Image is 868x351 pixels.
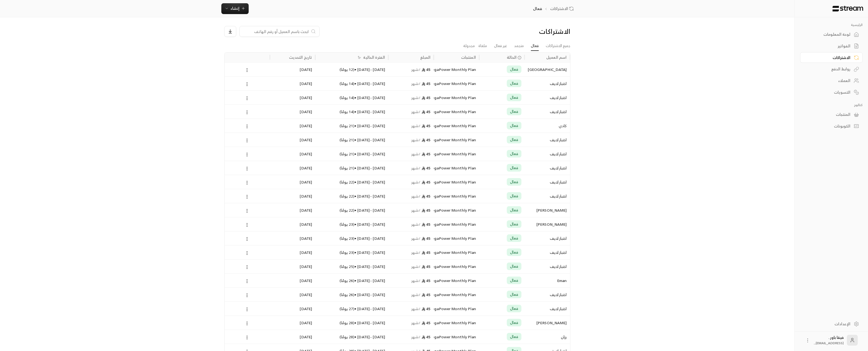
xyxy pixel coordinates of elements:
[510,292,518,297] span: فعال
[273,147,312,161] div: [DATE]
[318,91,385,104] div: [DATE] - [DATE] • ( 14 يومًا )
[392,161,430,175] div: 45
[510,334,518,339] span: فعال
[528,63,567,76] div: [GEOGRAPHIC_DATA]
[510,165,518,170] span: فعال
[318,175,385,189] div: [DATE] - [DATE] • ( 22 يومًا )
[318,245,385,259] div: [DATE] - [DATE] • ( 23 يومًا )
[411,305,421,312] span: / شهر
[807,55,850,60] div: الاشتراكات
[510,123,518,128] span: فعال
[273,203,312,217] div: [DATE]
[411,66,421,73] span: / شهر
[510,278,518,283] span: فعال
[392,260,430,273] div: 45
[243,28,309,34] input: ابحث باسم العميل أو رقم الهاتف
[437,189,476,203] div: VegaPower Monthly Plan
[411,235,421,242] span: / شهر
[289,54,312,61] div: تاريخ التحديث
[318,133,385,147] div: [DATE] - [DATE] • ( 21 يومًا )
[437,203,476,217] div: VegaPower Monthly Plan
[318,105,385,119] div: [DATE] - [DATE] • ( 14 يومًا )
[528,245,567,259] div: اختبار لايف
[392,274,430,287] div: 45
[318,260,385,273] div: [DATE] - [DATE] • ( 25 يومًا )
[528,288,567,301] div: اختبار لايف
[528,231,567,245] div: اختبار لايف
[273,133,312,147] div: [DATE]
[494,41,507,51] a: غير فعال
[392,77,430,90] div: 45
[411,94,421,101] span: / شهر
[528,161,567,175] div: اختبار لايف
[392,316,430,330] div: 45
[510,320,518,325] span: فعال
[411,136,421,143] span: / شهر
[510,207,518,213] span: فعال
[550,6,576,11] a: الاشتراكات
[318,63,385,76] div: [DATE] - [DATE] • ( 12 يومًا )
[800,41,863,51] a: الفواتير
[437,288,476,301] div: VegaPower Monthly Plan
[318,302,385,316] div: [DATE] - [DATE] • ( 27 يومًا )
[273,189,312,203] div: [DATE]
[533,6,576,11] nav: breadcrumb
[800,76,863,86] a: العملاء
[437,119,476,133] div: VegaPower Monthly Plan
[392,91,430,104] div: 45
[546,54,567,61] div: اسم العميل
[800,109,863,120] a: المنتجات
[437,105,476,119] div: VegaPower Monthly Plan
[437,77,476,90] div: VegaPower Monthly Plan
[528,119,567,133] div: كادي
[437,231,476,245] div: VegaPower Monthly Plan
[411,80,421,87] span: / شهر
[800,29,863,40] a: لوحة المعلومات
[392,119,430,133] div: 45
[800,52,863,63] a: الاشتراكات
[318,77,385,90] div: [DATE] - [DATE] • ( 14 يومًا )
[392,302,430,316] div: 45
[411,291,421,298] span: / شهر
[273,330,312,344] div: [DATE]
[411,108,421,115] span: / شهر
[807,66,850,72] div: روابط الدفع
[273,231,312,245] div: [DATE]
[411,249,421,256] span: / شهر
[546,41,570,51] a: جميع الاشتراكات
[318,119,385,133] div: [DATE] - [DATE] • ( 21 يومًا )
[528,133,567,147] div: اختبار لايف
[528,77,567,90] div: اختبار لايف
[800,103,863,107] p: كتالوج
[807,32,850,37] div: لوحة المعلومات
[318,316,385,330] div: [DATE] - [DATE] • ( 28 يومًا )
[392,105,430,119] div: 45
[437,147,476,161] div: VegaPower Monthly Plan
[273,288,312,301] div: [DATE]
[318,161,385,175] div: [DATE] - [DATE] • ( 21 يومًا )
[318,147,385,161] div: [DATE] - [DATE] • ( 21 يومًا )
[510,306,518,311] span: فعال
[273,77,312,90] div: [DATE]
[510,95,518,100] span: فعال
[488,27,570,36] div: الاشتراكات
[800,319,863,329] a: الإعدادات
[531,41,539,51] a: فعال
[392,189,430,203] div: 45
[514,41,524,51] a: متجمد
[807,112,850,117] div: المنتجات
[392,133,430,147] div: 45
[411,193,421,199] span: / شهر
[411,319,421,326] span: / شهر
[221,3,249,14] button: إنشاء
[411,150,421,157] span: / شهر
[510,67,518,72] span: فعال
[832,6,864,12] img: Logo
[528,91,567,104] div: اختبار لايف
[807,90,850,95] div: التسويات
[800,64,863,74] a: روابط الدفع
[437,217,476,231] div: VegaPower Monthly Plan
[528,189,567,203] div: اختبار لايف
[528,147,567,161] div: اختبار لايف
[814,335,844,346] div: فيقا باور .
